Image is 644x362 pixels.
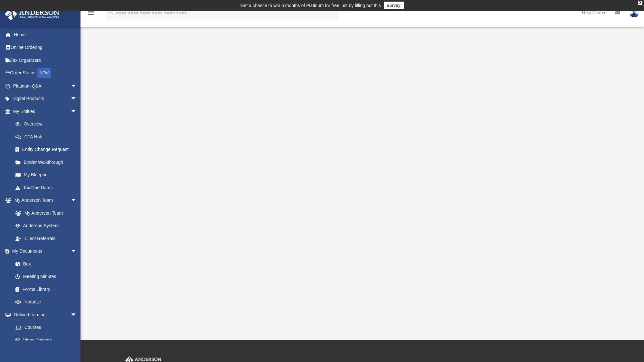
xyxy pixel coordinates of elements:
[71,92,83,106] span: arrow_drop_down
[5,79,87,92] a: Platinum Q&Aarrow_drop_down
[9,143,87,156] a: Entity Change Request
[87,12,95,17] a: menu
[5,308,83,321] a: Online Learningarrow_drop_down
[108,9,115,16] i: search
[9,118,87,131] a: Overview
[71,245,83,258] span: arrow_drop_down
[9,169,83,181] a: My Blueprint
[9,232,83,245] a: Client Referrals
[9,207,80,219] a: My Anderson Team
[384,2,404,9] a: survey
[71,308,83,321] span: arrow_drop_down
[5,245,83,258] a: My Documentsarrow_drop_down
[3,8,61,20] img: Anderson Advisors Platinum Portal
[9,130,87,143] a: CTA Hub
[71,194,83,207] span: arrow_drop_down
[9,334,80,347] a: Video Training
[5,67,87,80] a: Order StatusNEW
[9,219,83,232] a: Anderson System
[240,2,381,9] div: Get a chance to win 6 months of Platinum for free just by filling out this
[71,79,83,93] span: arrow_drop_down
[37,68,51,78] div: NEW
[5,105,87,118] a: My Entitiesarrow_drop_down
[9,296,83,309] a: Notarize
[5,194,83,207] a: My Anderson Teamarrow_drop_down
[638,1,642,5] div: close
[9,156,87,169] a: Binder Walkthrough
[9,283,80,296] a: Forms Library
[9,181,87,194] a: Tax Due Dates
[5,41,87,54] a: Online Ordering
[9,270,83,283] a: Meeting Minutes
[71,105,83,118] span: arrow_drop_down
[630,8,639,17] img: User Pic
[5,54,87,67] a: Tax Organizers
[5,92,87,105] a: Digital Productsarrow_drop_down
[9,321,83,334] a: Courses
[9,257,80,270] a: Box
[5,28,87,41] a: Home
[87,9,95,17] i: menu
